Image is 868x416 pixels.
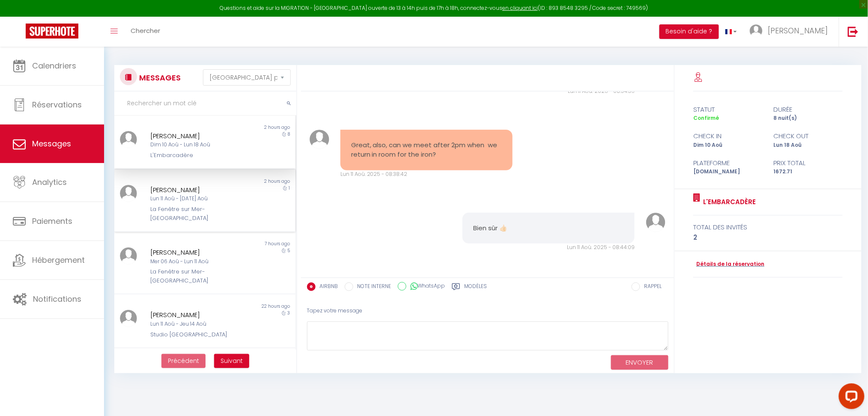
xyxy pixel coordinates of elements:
div: 8 nuit(s) [768,114,849,122]
button: Besoin d'aide ? [659,24,719,39]
div: durée [768,104,849,115]
span: Notifications [33,294,81,304]
div: [PERSON_NAME] [150,310,245,320]
span: Hébergement [32,255,85,265]
span: Messages [32,138,71,149]
div: [DOMAIN_NAME] [688,168,768,176]
div: La Fenêtre sur Mer-[GEOGRAPHIC_DATA] [150,267,245,285]
div: check in [688,131,768,141]
div: 22 hours ago [205,303,296,310]
button: Previous [161,354,206,368]
span: Analytics [32,177,67,187]
div: 2 hours ago [205,178,296,185]
input: Rechercher un mot clé [114,92,296,116]
pre: Bien sûr 👍🏻 [473,223,624,233]
div: [PERSON_NAME] [150,247,245,258]
span: 8 [288,131,290,137]
div: 2 [693,232,843,243]
div: Tapez votre message [307,300,668,321]
div: 2 hours ago [205,124,296,131]
span: Suivant [221,357,243,365]
span: Paiements [32,216,72,226]
img: ... [750,24,763,37]
button: ENVOYER [611,355,668,370]
div: Lun 11 Aoû - [DATE] Aoû [150,195,245,203]
div: check out [768,131,849,141]
label: NOTE INTERNE [353,282,391,292]
img: ... [120,185,137,202]
img: ... [120,310,137,327]
div: Dim 10 Aoû [688,141,768,149]
div: Studio [GEOGRAPHIC_DATA] [150,330,245,339]
div: statut [688,104,768,115]
iframe: LiveChat chat widget [832,380,868,416]
label: AIRBNB [316,282,338,292]
img: ... [310,130,329,149]
div: [PERSON_NAME] [150,185,245,195]
div: La Fenêtre sur Mer-[GEOGRAPHIC_DATA] [150,205,245,223]
a: L'Embarcadère [700,197,756,207]
div: [PERSON_NAME] [150,131,245,141]
span: 1 [289,185,290,191]
div: 7 hours ago [205,241,296,247]
a: Chercher [124,17,167,47]
div: Mer 06 Aoû - Lun 11 Aoû [150,258,245,266]
a: en cliquant ici [502,4,538,12]
pre: Great, also, can we meet after 2pm when we return in room for the iron? [351,140,502,160]
img: Super Booking [26,24,78,39]
div: Plateforme [688,158,768,168]
span: Confirmé [693,114,719,122]
div: Lun 11 Aoû - Jeu 14 Aoû [150,320,245,328]
div: Lun 11 Aoû. 2025 - 08:34:36 [462,87,635,95]
div: Dim 10 Aoû - Lun 18 Aoû [150,141,245,149]
span: [PERSON_NAME] [768,25,828,36]
a: ... [PERSON_NAME] [743,17,839,47]
div: total des invités [693,222,843,232]
img: ... [120,131,137,148]
span: Chercher [131,26,160,35]
img: ... [120,247,137,264]
span: Précédent [168,357,199,365]
div: L'Embarcadère [150,151,245,160]
span: Réservations [32,99,82,110]
div: Lun 18 Aoû [768,141,849,149]
div: Lun 11 Aoû. 2025 - 08:38:42 [340,170,513,178]
label: Modèles [465,282,487,293]
a: Détails de la réservation [693,260,764,268]
div: Lun 11 Aoû. 2025 - 08:44:09 [462,244,635,252]
span: 5 [287,247,290,254]
label: RAPPEL [640,282,662,292]
h3: MESSAGES [137,68,181,87]
div: Prix total [768,158,849,168]
img: ... [646,213,665,232]
div: 1672.71 [768,168,849,176]
span: 3 [287,310,290,316]
span: Calendriers [32,60,76,71]
label: WhatsApp [406,282,445,291]
button: Next [214,354,249,368]
img: logout [848,26,859,37]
